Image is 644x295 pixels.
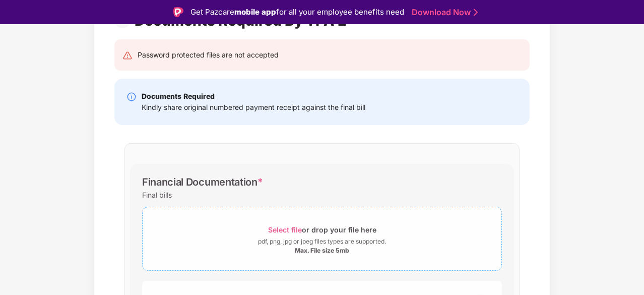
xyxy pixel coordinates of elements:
[126,92,137,102] img: svg+xml;base64,PHN2ZyBpZD0iSW5mby0yMHgyMCIgeG1sbnM9Imh0dHA6Ly93d3cudzMub3JnLzIwMDAvc3ZnIiB3aWR0aD...
[142,102,365,113] div: Kindly share original numbered payment receipt against the final bill
[142,92,215,100] b: Documents Required
[143,215,501,263] span: Select fileor drop your file herepdf, png, jpg or jpeg files types are supported.Max. File size 5mb
[142,176,263,188] div: Financial Documentation
[268,223,376,237] div: or drop your file here
[142,188,172,202] div: Final bills
[295,247,349,255] div: Max. File size 5mb
[234,7,276,17] strong: mobile app
[173,7,183,17] img: Logo
[138,49,279,61] div: Password protected files are not accepted
[268,225,302,234] span: Select file
[412,7,475,18] a: Download Now
[474,7,478,18] img: Stroke
[190,6,404,18] div: Get Pazcare for all your employee benefits need
[258,237,386,247] div: pdf, png, jpg or jpeg files types are supported.
[122,50,133,61] img: svg+xml;base64,PHN2ZyB4bWxucz0iaHR0cDovL3d3dy53My5vcmcvMjAwMC9zdmciIHdpZHRoPSIyNCIgaGVpZ2h0PSIyNC...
